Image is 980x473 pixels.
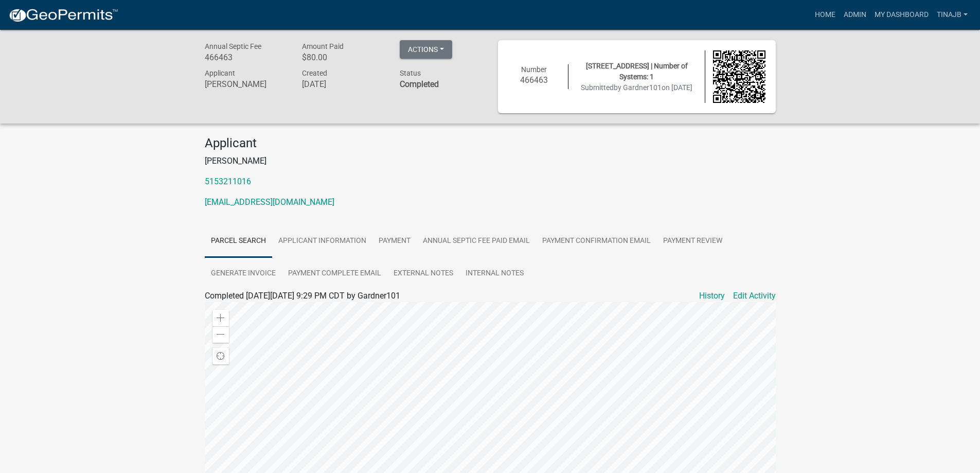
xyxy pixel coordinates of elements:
[699,290,725,302] a: History
[205,225,272,258] a: Parcel search
[372,225,417,258] a: Payment
[212,310,229,326] div: Zoom in
[713,50,765,103] img: QR code
[205,136,776,151] h4: Applicant
[508,75,561,85] h6: 466463
[400,40,452,59] button: Actions
[272,225,372,258] a: Applicant Information
[521,65,547,74] span: Number
[811,5,840,25] a: Home
[586,62,688,81] span: [STREET_ADDRESS] | Number of Systems: 1
[205,69,235,77] span: Applicant
[417,225,536,258] a: Annual Septic Fee Paid Email
[459,257,530,290] a: Internal Notes
[212,348,229,364] div: Find my location
[302,52,384,62] h6: $80.00
[205,79,287,89] h6: [PERSON_NAME]
[840,5,870,25] a: Admin
[302,42,344,50] span: Amount Paid
[205,155,776,167] p: [PERSON_NAME]
[933,5,972,25] a: Tinajb
[205,52,287,62] h6: 466463
[733,290,776,302] a: Edit Activity
[400,69,421,77] span: Status
[870,5,933,25] a: My Dashboard
[614,83,662,92] span: by Gardner101
[205,42,261,50] span: Annual Septic Fee
[212,326,229,343] div: Zoom out
[205,257,282,290] a: Generate Invoice
[282,257,387,290] a: Payment Complete Email
[302,79,384,89] h6: [DATE]
[302,69,327,77] span: Created
[387,257,459,290] a: External Notes
[205,291,400,301] span: Completed [DATE][DATE] 9:29 PM CDT by Gardner101
[205,177,251,186] a: 5153211016
[400,79,439,89] strong: Completed
[536,225,657,258] a: Payment Confirmation Email
[581,83,692,92] span: Submitted on [DATE]
[657,225,728,258] a: Payment Review
[205,197,334,207] a: [EMAIL_ADDRESS][DOMAIN_NAME]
